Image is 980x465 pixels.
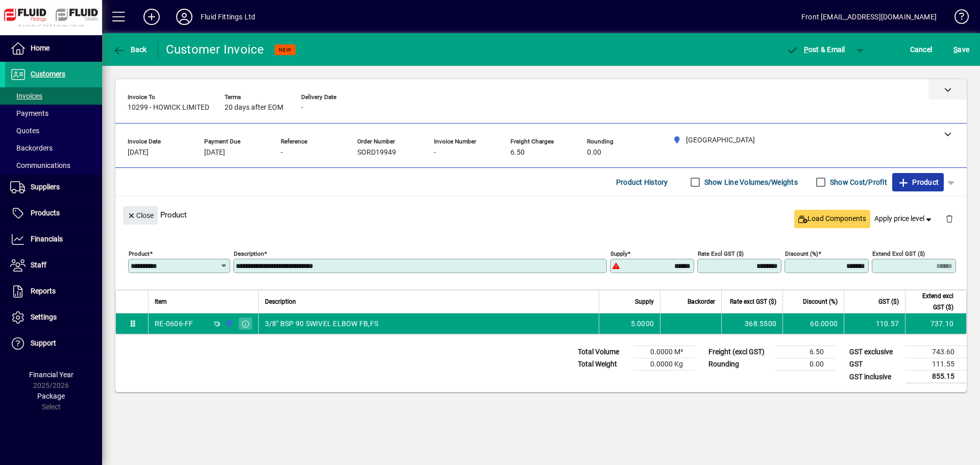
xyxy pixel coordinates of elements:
[844,346,905,358] td: GST exclusive
[129,250,150,257] mat-label: Product
[702,177,798,187] label: Show Line Volumes/Weights
[937,206,962,231] button: Delete
[951,40,972,59] button: Save
[785,250,818,257] mat-label: Discount (%)
[730,296,776,307] span: Rate excl GST ($)
[281,149,283,157] span: -
[5,175,102,200] a: Suppliers
[120,210,160,219] app-page-header-button: Close
[10,109,48,117] span: Payments
[908,40,935,59] button: Cancel
[5,305,102,330] a: Settings
[434,149,436,157] span: -
[905,358,967,371] td: 111.55
[844,371,905,383] td: GST inclusive
[775,346,836,358] td: 6.50
[912,290,953,313] span: Extend excl GST ($)
[31,261,46,269] span: Staff
[587,149,601,157] span: 0.00
[5,87,102,105] a: Invoices
[5,157,102,174] a: Communications
[897,174,939,190] span: Product
[29,371,73,379] span: Financial Year
[5,201,102,226] a: Products
[612,173,672,191] button: Product History
[123,206,158,225] button: Close
[803,296,838,307] span: Discount (%)
[5,279,102,304] a: Reports
[905,371,967,383] td: 855.15
[703,358,775,371] td: Rounding
[937,214,962,223] app-page-header-button: Delete
[31,339,56,347] span: Support
[128,149,149,157] span: [DATE]
[947,2,967,35] a: Knowledge Base
[510,149,525,157] span: 6.50
[166,41,264,58] div: Customer Invoice
[801,9,937,25] div: Front [EMAIL_ADDRESS][DOMAIN_NAME]
[878,296,899,307] span: GST ($)
[265,319,379,329] span: 3/8" BSP 90 SWIVEL ELBOW FB,FS
[786,45,845,54] span: ost & Email
[635,296,654,307] span: Supply
[703,346,775,358] td: Freight (excl GST)
[728,319,776,329] div: 368.5500
[804,45,808,54] span: P
[31,209,60,217] span: Products
[844,313,905,334] td: 110.57
[910,41,933,58] span: Cancel
[892,173,944,191] button: Product
[573,346,634,358] td: Total Volume
[127,207,154,224] span: Close
[223,318,234,329] span: AUCKLAND
[870,210,938,228] button: Apply price level
[782,313,844,334] td: 60.0000
[10,161,70,169] span: Communications
[5,139,102,157] a: Backorders
[798,213,866,224] span: Load Components
[155,296,167,307] span: Item
[634,358,695,371] td: 0.0000 Kg
[5,105,102,122] a: Payments
[31,313,57,321] span: Settings
[844,358,905,371] td: GST
[31,44,50,52] span: Home
[265,296,296,307] span: Description
[168,8,201,26] button: Profile
[279,46,291,53] span: NEW
[31,235,63,243] span: Financials
[5,36,102,61] a: Home
[10,92,42,100] span: Invoices
[128,104,209,112] span: 10299 - HOWICK LIMITED
[357,149,396,157] span: SORD19949
[698,250,744,257] mat-label: Rate excl GST ($)
[5,253,102,278] a: Staff
[135,8,168,26] button: Add
[953,45,958,54] span: S
[155,319,193,329] div: RE-0606-FF
[905,313,966,334] td: 737.10
[234,250,264,257] mat-label: Description
[31,70,65,78] span: Customers
[688,296,715,307] span: Backorder
[31,183,60,191] span: Suppliers
[225,104,283,112] span: 20 days after EOM
[573,358,634,371] td: Total Weight
[110,40,150,59] button: Back
[872,250,925,257] mat-label: Extend excl GST ($)
[616,174,668,190] span: Product History
[781,40,850,59] button: Post & Email
[775,358,836,371] td: 0.00
[115,196,967,233] div: Product
[5,122,102,139] a: Quotes
[5,227,102,252] a: Financials
[113,45,147,54] span: Back
[201,9,255,25] div: Fluid Fittings Ltd
[102,40,158,59] app-page-header-button: Back
[5,331,102,356] a: Support
[37,392,65,400] span: Package
[610,250,627,257] mat-label: Supply
[10,144,53,152] span: Backorders
[631,319,654,329] span: 5.0000
[953,41,969,58] span: ave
